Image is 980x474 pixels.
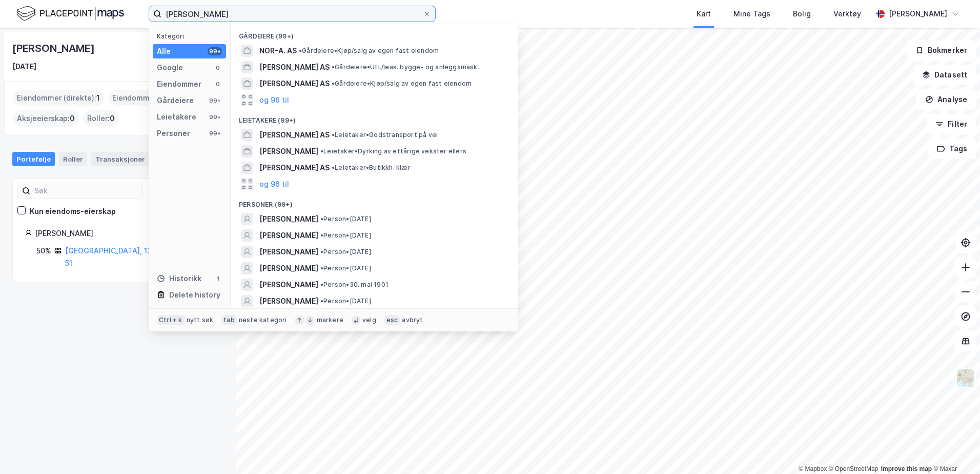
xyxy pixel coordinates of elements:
[70,112,75,125] span: 0
[402,316,423,324] div: avbryt
[320,264,371,272] span: Person • [DATE]
[214,64,222,72] div: 0
[259,45,297,57] span: NOR-A. AS
[83,110,119,127] div: Roller :
[12,152,55,166] div: Portefølje
[157,45,171,57] div: Alle
[231,192,518,211] div: Personer (99+)
[259,162,330,174] span: [PERSON_NAME] AS
[332,131,438,139] span: Leietaker • Godstransport på vei
[259,129,330,141] span: [PERSON_NAME] AS
[259,246,318,258] span: [PERSON_NAME]
[96,92,100,104] span: 1
[36,245,51,257] div: 50%
[157,32,226,40] div: Kategori
[30,183,142,199] input: Søk
[889,8,947,20] div: [PERSON_NAME]
[733,8,770,20] div: Mine Tags
[320,281,389,289] span: Person • 30. mai 1901
[320,147,323,155] span: •
[91,152,161,166] div: Transaksjoner
[799,465,827,472] a: Mapbox
[259,145,318,157] span: [PERSON_NAME]
[259,77,330,90] span: [PERSON_NAME] AS
[157,315,185,325] div: Ctrl + k
[239,316,287,324] div: neste kategori
[208,129,222,137] div: 99+
[320,231,371,240] span: Person • [DATE]
[110,112,115,125] span: 0
[59,152,87,166] div: Roller
[929,425,980,474] iframe: Chat Widget
[13,110,79,127] div: Aksjeeierskap :
[332,80,335,87] span: •
[161,6,423,22] input: Søk på adresse, matrikkel, gårdeiere, leietakere eller personer
[332,164,335,171] span: •
[169,289,220,301] div: Delete history
[231,108,518,127] div: Leietakere (99+)
[12,40,96,56] div: [PERSON_NAME]
[147,154,157,164] div: 3
[12,61,36,73] div: [DATE]
[320,231,323,239] span: •
[332,63,335,71] span: •
[320,297,323,305] span: •
[320,215,323,223] span: •
[833,8,861,20] div: Verktøy
[208,96,222,105] div: 99+
[332,80,472,88] span: Gårdeiere • Kjøp/salg av egen fast eiendom
[259,94,289,106] button: og 96 til
[65,246,206,267] a: [GEOGRAPHIC_DATA], 13/38/0/0 - Andel 51
[259,279,318,291] span: [PERSON_NAME]
[157,78,201,90] div: Eiendommer
[30,205,116,218] div: Kun eiendoms-eierskap
[259,213,318,225] span: [PERSON_NAME]
[157,272,201,285] div: Historikk
[320,264,323,272] span: •
[320,215,371,223] span: Person • [DATE]
[157,94,194,107] div: Gårdeiere
[187,316,214,324] div: nytt søk
[157,127,190,140] div: Personer
[214,274,222,283] div: 1
[221,315,237,325] div: tab
[320,248,323,255] span: •
[793,8,811,20] div: Bolig
[916,89,976,110] button: Analyse
[108,90,207,106] div: Eiendommer (Indirekte) :
[214,80,222,88] div: 0
[362,316,376,324] div: velg
[332,131,335,139] span: •
[320,248,371,256] span: Person • [DATE]
[881,465,932,472] a: Improve this map
[928,139,976,159] button: Tags
[320,147,466,155] span: Leietaker • Dyrking av ettårige vekster ellers
[299,47,302,54] span: •
[332,164,411,172] span: Leietaker • Butikkh. klær
[320,281,323,288] span: •
[320,297,371,305] span: Person • [DATE]
[259,61,330,73] span: [PERSON_NAME] AS
[829,465,879,472] a: OpenStreetMap
[259,295,318,307] span: [PERSON_NAME]
[259,262,318,274] span: [PERSON_NAME]
[956,368,975,388] img: Z
[259,229,318,242] span: [PERSON_NAME]
[927,114,976,134] button: Filter
[208,47,222,55] div: 99+
[231,24,518,43] div: Gårdeiere (99+)
[259,178,289,190] button: og 96 til
[907,40,976,61] button: Bokmerker
[208,113,222,121] div: 99+
[13,90,104,106] div: Eiendommer (direkte) :
[384,315,400,325] div: esc
[913,65,976,85] button: Datasett
[299,47,439,55] span: Gårdeiere • Kjøp/salg av egen fast eiendom
[157,111,196,123] div: Leietakere
[332,63,479,71] span: Gårdeiere • Utl./leas. bygge- og anleggsmask.
[697,8,711,20] div: Kart
[157,62,183,74] div: Google
[35,227,211,240] div: [PERSON_NAME]
[16,5,124,23] img: logo.f888ab2527a4732fd821a326f86c7f29.svg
